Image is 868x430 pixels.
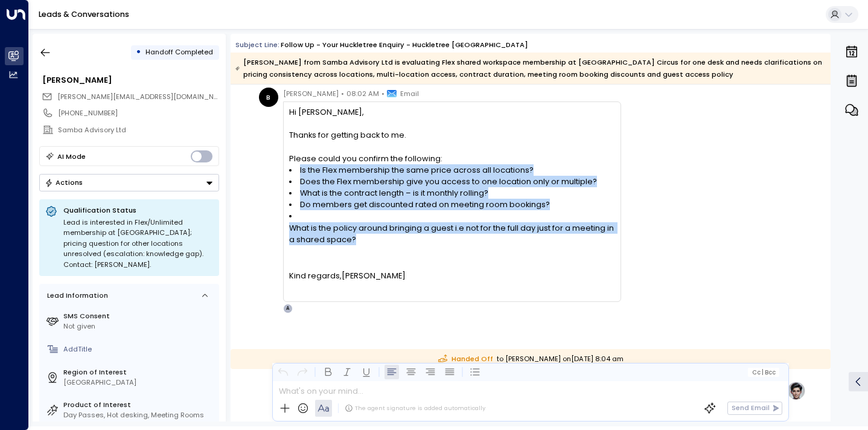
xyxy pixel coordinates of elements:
div: B [259,88,278,107]
span: What is the policy around bringing a guest i.e not for the full day just for a meeting in a share... [289,222,614,269]
div: The agent signature is added automatically [345,404,485,412]
span: What is the contract length – is it monthly rolling? [300,187,488,199]
div: [PERSON_NAME] [42,74,219,86]
span: [PERSON_NAME] [283,88,339,100]
div: [PERSON_NAME] from Samba Advisory Ltd is evaluating Flex shared workspace membership at [GEOGRAPH... [235,56,825,80]
span: Kind regards, [289,270,342,281]
span: Email [400,88,419,100]
span: Cc Bcc [752,369,776,376]
div: Samba Advisory Ltd [58,125,219,135]
span: Handoff Completed [145,47,213,57]
div: A [283,304,293,313]
div: [PHONE_NUMBER] [58,108,219,118]
button: Cc|Bcc [748,368,779,377]
span: Subject Line: [235,40,279,50]
img: profile-logo.png [787,381,806,400]
p: Qualification Status [63,205,213,215]
div: AddTitle [63,344,215,355]
div: Day Passes, Hot desking, Meeting Rooms [63,410,215,420]
div: Lead is interested in Flex/Unlimited membership at [GEOGRAPHIC_DATA]; pricing question for other ... [63,217,213,271]
div: Follow up - Your Huckletree Enquiry - Huckletree [GEOGRAPHIC_DATA] [281,40,528,50]
div: Actions [45,178,83,187]
span: Hi [PERSON_NAME], Thanks for getting back to me. Please could you confirm the following: [289,106,442,164]
a: Leads & Conversations [39,9,129,19]
span: • [381,88,385,100]
span: 08:02 AM [346,88,379,100]
div: AI Mode [57,150,86,162]
button: Actions [39,174,219,191]
button: Undo [276,365,290,379]
label: SMS Consent [63,311,215,321]
span: Does the Flex membership give you access to one location only or multiple? [300,176,597,187]
div: to [PERSON_NAME] on [DATE] 8:04 am [231,349,831,369]
label: Region of Interest [63,367,215,377]
div: Not given [63,321,215,332]
div: Lead Information [43,290,108,301]
div: [GEOGRAPHIC_DATA] [63,377,215,388]
label: Product of Interest [63,400,215,410]
span: [PERSON_NAME] [342,270,406,281]
span: [PERSON_NAME][EMAIL_ADDRESS][DOMAIN_NAME] [57,92,231,101]
span: • [341,88,344,100]
span: Is the Flex membership the same price across all locations? [300,164,534,176]
span: Do members get discounted rated on meeting room bookings? [300,199,550,210]
span: bridget@sambaadvisory.com [57,92,219,102]
div: • [136,43,141,61]
span: | [762,369,764,376]
div: Button group with a nested menu [39,174,219,191]
button: Redo [295,365,310,379]
span: Handed Off [438,354,493,364]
